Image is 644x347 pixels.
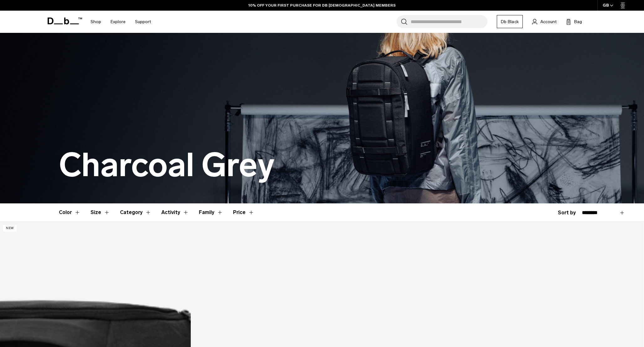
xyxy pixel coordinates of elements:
a: Account [532,18,557,25]
button: Toggle Price [233,203,254,222]
button: Toggle Filter [59,203,80,222]
button: Toggle Filter [120,203,151,222]
a: Support [135,11,151,33]
button: Bag [566,18,582,25]
h1: Charcoal Grey [59,147,275,183]
a: 10% OFF YOUR FIRST PURCHASE FOR DB [DEMOGRAPHIC_DATA] MEMBERS [248,3,396,8]
a: Explore [111,11,126,33]
p: New [3,225,17,232]
a: Shop [91,11,101,33]
nav: Main Navigation [86,11,156,33]
span: Bag [574,18,582,25]
a: Db Black [497,15,523,28]
button: Toggle Filter [91,203,110,222]
button: Toggle Filter [199,203,223,222]
button: Toggle Filter [161,203,189,222]
span: Account [540,18,557,25]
